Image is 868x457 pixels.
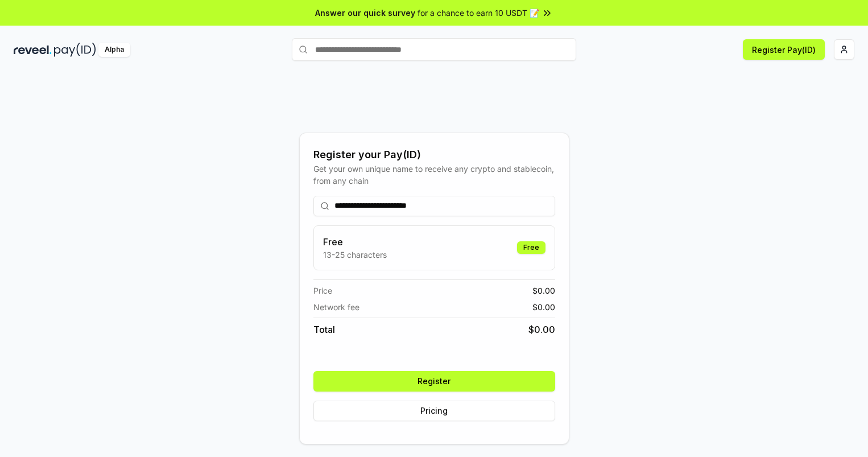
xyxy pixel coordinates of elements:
[313,401,555,421] button: Pricing
[313,285,332,297] span: Price
[313,371,555,392] button: Register
[313,163,555,187] div: Get your own unique name to receive any crypto and stablecoin, from any chain
[14,43,52,57] img: reveel_dark
[315,7,415,19] span: Answer our quick survey
[54,43,96,57] img: pay_id
[313,323,335,336] span: Total
[517,241,545,254] div: Free
[313,301,359,313] span: Network fee
[313,147,555,163] div: Register your Pay(ID)
[743,39,825,60] button: Register Pay(ID)
[98,43,130,57] div: Alpha
[528,323,555,336] span: $ 0.00
[323,235,387,249] h3: Free
[323,249,387,261] p: 13-25 characters
[418,7,539,19] span: for a chance to earn 10 USDT 📝
[532,285,555,297] span: $ 0.00
[532,301,555,313] span: $ 0.00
